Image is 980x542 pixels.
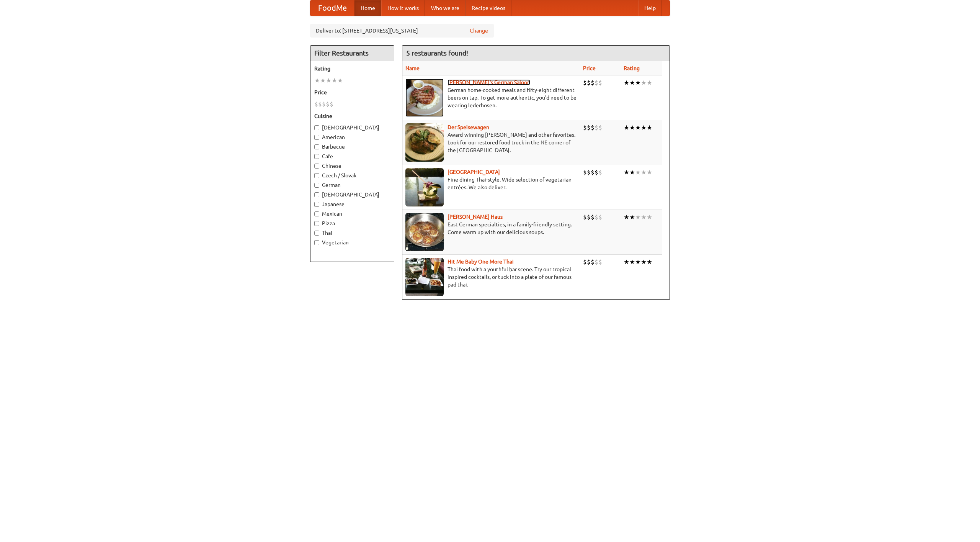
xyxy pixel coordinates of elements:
h5: Rating [314,65,390,72]
h5: Price [314,88,390,96]
label: Chinese [314,162,390,170]
a: Help [638,0,662,16]
li: ★ [635,168,641,177]
li: ★ [624,123,629,132]
li: $ [587,258,591,266]
input: Thai [314,231,319,236]
li: ★ [629,258,635,266]
a: Der Speisewagen [448,124,489,130]
li: $ [598,213,602,221]
li: ★ [647,168,652,177]
li: ★ [629,79,635,87]
label: German [314,181,390,189]
label: Vegetarian [314,239,390,246]
label: Thai [314,229,390,237]
li: ★ [641,258,647,266]
p: Thai food with a youthful bar scene. Try our tropical inspired cocktails, or tuck into a plate of... [405,265,577,288]
a: Who we are [425,0,465,16]
li: $ [326,100,330,108]
li: $ [598,123,602,132]
img: speisewagen.jpg [405,123,444,162]
b: [GEOGRAPHIC_DATA] [448,169,500,175]
li: $ [587,213,591,221]
h5: Cuisine [314,112,390,120]
li: ★ [332,76,337,85]
li: ★ [641,123,647,132]
a: Rating [624,65,640,71]
li: $ [587,168,591,177]
label: Japanese [314,200,390,208]
li: ★ [629,168,635,177]
li: $ [598,168,602,177]
input: Vegetarian [314,240,319,245]
a: Price [583,65,596,71]
li: $ [322,100,326,108]
li: $ [583,123,587,132]
li: $ [587,79,591,87]
li: $ [598,258,602,266]
h4: Filter Restaurants [310,46,394,61]
li: ★ [624,258,629,266]
a: Hit Me Baby One More Thai [448,259,514,265]
a: Home [354,0,381,16]
img: esthers.jpg [405,79,444,117]
input: Pizza [314,221,319,226]
ng-pluralize: 5 restaurants found! [406,49,468,57]
li: ★ [629,123,635,132]
li: ★ [647,258,652,266]
input: Barbecue [314,144,319,149]
label: [DEMOGRAPHIC_DATA] [314,191,390,198]
p: German home-cooked meals and fifty-eight different beers on tap. To get more authentic, you'd nee... [405,86,577,109]
label: American [314,133,390,141]
label: Pizza [314,219,390,227]
input: Japanese [314,202,319,207]
label: [DEMOGRAPHIC_DATA] [314,124,390,131]
input: Chinese [314,164,319,169]
li: ★ [635,258,641,266]
a: How it works [381,0,425,16]
li: $ [583,168,587,177]
a: Recipe videos [465,0,511,16]
li: $ [595,79,598,87]
li: $ [330,100,333,108]
li: ★ [647,123,652,132]
li: ★ [641,168,647,177]
p: Award-winning [PERSON_NAME] and other favorites. Look for our restored food truck in the NE corne... [405,131,577,154]
label: Barbecue [314,143,390,151]
li: $ [583,213,587,221]
a: FoodMe [310,0,354,16]
li: $ [598,79,602,87]
li: ★ [629,213,635,221]
li: $ [591,258,595,266]
input: American [314,135,319,140]
label: Cafe [314,152,390,160]
li: ★ [641,79,647,87]
li: $ [591,79,595,87]
li: ★ [635,79,641,87]
p: East German specialties, in a family-friendly setting. Come warm up with our delicious soups. [405,221,577,236]
li: ★ [320,76,326,85]
li: $ [591,168,595,177]
a: [PERSON_NAME]'s German Saloon [448,79,530,85]
li: $ [583,79,587,87]
a: Name [405,65,420,71]
input: Czech / Slovak [314,173,319,178]
li: $ [591,213,595,221]
li: $ [591,123,595,132]
li: $ [595,258,598,266]
a: Change [470,27,488,34]
li: ★ [624,168,629,177]
input: German [314,183,319,188]
img: satay.jpg [405,168,444,206]
p: Fine dining Thai-style. Wide selection of vegetarian entrées. We also deliver. [405,176,577,191]
li: $ [314,100,318,108]
li: ★ [326,76,332,85]
a: [PERSON_NAME] Haus [448,214,503,220]
li: $ [318,100,322,108]
li: ★ [641,213,647,221]
li: ★ [624,79,629,87]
